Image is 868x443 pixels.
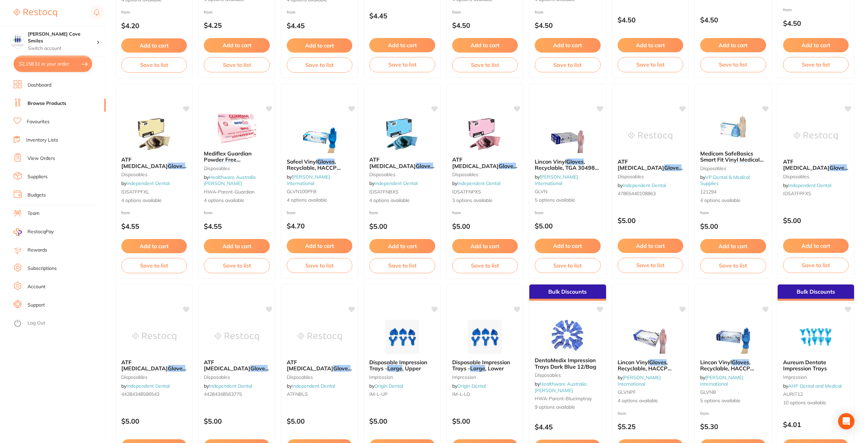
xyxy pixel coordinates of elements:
p: $4.50 [783,19,849,27]
button: Add to cart [700,239,766,253]
span: , Recyclable, HACCP Grade, Powder Free, Blue, Box [287,158,341,184]
a: Healthware Australia [PERSON_NAME] [535,381,586,393]
em: Gloves [168,365,185,372]
em: Gloves [664,164,681,171]
span: by [783,182,831,188]
span: Lincon Vinyl [700,359,732,366]
span: by [204,174,255,186]
button: Save to list [535,258,600,273]
a: Inventory Lists [26,137,58,144]
button: Add to cart [287,239,352,253]
span: , Recyclable, TGA 304989 HACCP Grade, Low Powder, Clear, Box [535,158,599,184]
em: Gloves [217,163,234,169]
b: Disposable Impression Trays - Large, Lower [452,359,518,372]
span: IDSATFPFXS [783,190,811,197]
span: AURIT12 [783,391,803,397]
em: Gloves [416,163,433,169]
b: Mediflex Guardian Powder Free Vinyl Gloves 100/Box [204,150,269,163]
button: Log Out [14,318,104,329]
b: Sofeel Vinyl Gloves, Recyclable, HACCP Grade, Powder Free, Blue, Box [287,159,352,171]
button: Save to list [452,57,518,72]
img: ATF Dental Examination Gloves - Nitrile - BLUE [380,117,424,151]
span: by [287,383,335,389]
em: Gloves [732,359,749,366]
a: Origin Dental [457,383,486,389]
span: from [369,210,378,215]
span: from [204,10,213,15]
p: $5.00 [121,417,187,425]
a: Independent Dental [374,180,418,186]
button: Save to list [618,258,683,273]
img: RestocqPay [14,228,22,236]
b: ATF Dental Examination Gloves - Nitrile - BLACK - XLarge [618,159,683,171]
p: $4.20 [121,22,187,30]
img: ATF Dental Examination Gloves - Nitrile - BLACK - XLarge [628,119,672,153]
a: [PERSON_NAME] International [287,174,330,186]
span: by [618,182,666,188]
small: Disposables [535,372,600,378]
span: from [535,10,544,15]
p: $4.50 [452,21,518,29]
span: - Nitrile - PINK [452,163,518,176]
a: RestocqPay [14,228,54,236]
span: by [121,180,170,186]
button: Save to list [535,57,600,72]
small: disposables [700,166,766,171]
span: from [452,10,461,15]
p: $4.50 [618,16,683,24]
button: Add to cart [452,38,518,52]
span: from [783,7,792,12]
p: $5.00 [369,417,435,425]
button: Add to cart [287,38,352,53]
small: disposables [452,172,518,177]
button: Add to cart [452,239,518,253]
p: $4.45 [535,423,600,431]
b: ATF Dental Examination Gloves - Nitrile - BLACK - Small [204,359,269,372]
button: Save to list [452,258,518,273]
span: by [452,180,500,186]
a: [PERSON_NAME] International [535,174,578,186]
img: Aureum Dentate Impression Trays [794,320,838,354]
span: - Nitrile - BLACK - Small [204,365,270,378]
a: Subscriptions [28,265,57,272]
a: View Orders [28,155,55,162]
span: - Nitrile - Black - Small [287,365,353,378]
span: from [700,210,709,215]
span: by [618,374,661,387]
small: disposables [121,172,187,177]
span: 3 options available [452,197,518,204]
p: $5.00 [783,217,849,224]
span: HWA-parent-blueimptray [535,395,592,402]
p: $4.70 [287,222,352,230]
span: 5 options available [700,398,766,404]
img: ATF Dental Examination Gloves - Latex - Powder Free Gloves [132,117,176,151]
img: ATF Dental Examination Gloves - Nitrile - BLACK - Medium [132,320,176,354]
small: disposables [121,374,187,380]
div: Open Intercom Messenger [838,413,854,429]
span: by [700,174,750,186]
span: by [535,174,578,186]
img: Mediflex Guardian Powder Free Vinyl Gloves 100/Box [215,111,259,145]
span: from [452,210,461,215]
em: Large [387,365,402,372]
a: [PERSON_NAME] International [618,374,661,387]
p: $5.00 [452,417,518,425]
span: ATF [MEDICAL_DATA] [783,158,830,171]
button: Add to cart [783,38,849,52]
button: Add to cart [783,239,849,253]
b: ATF Dental Examination Gloves - Nitrile - BLACK - Medium [121,359,187,372]
button: Save to list [121,57,187,72]
a: Log Out [28,320,45,327]
span: 47865440108863 [618,190,656,197]
img: ATF Dental Examination Gloves - Nitrile - BLACK - Small [215,320,259,354]
span: 121294 [700,189,716,195]
b: ATF Dental Examination Gloves - Nitrile - Black - Small [287,359,352,372]
span: by [204,383,252,389]
span: 4 options available [121,197,187,204]
span: 10 options available [783,400,849,406]
span: IDSATFNBXS [369,189,398,195]
p: $5.00 [369,222,435,230]
b: Aureum Dentate Impression Trays [783,359,849,372]
em: Gloves [168,163,185,169]
span: ATF [MEDICAL_DATA] [369,156,416,169]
